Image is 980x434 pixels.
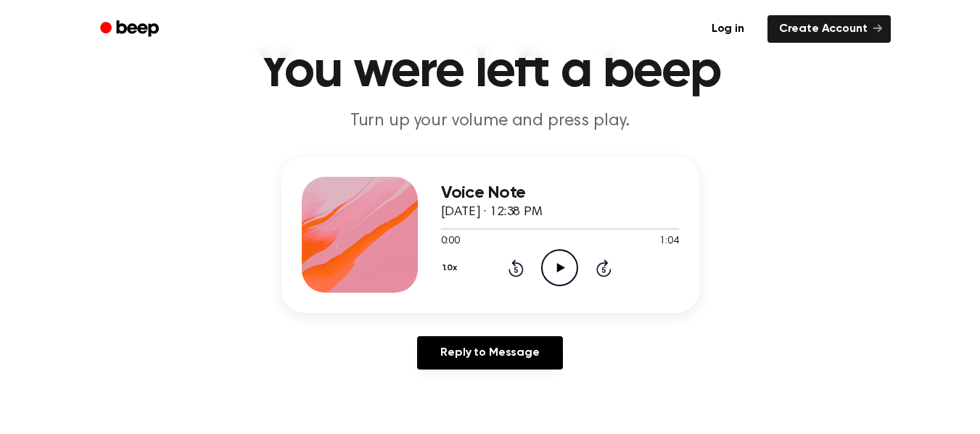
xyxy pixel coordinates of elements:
[659,234,678,249] span: 1:04
[697,12,759,46] a: Log in
[767,15,891,43] a: Create Account
[90,15,172,43] a: Beep
[441,206,543,219] span: [DATE] · 12:38 PM
[417,336,562,370] a: Reply to Message
[119,46,862,98] h1: You were left a beep
[441,256,463,280] button: 1.0x
[441,234,460,249] span: 0:00
[212,109,769,133] p: Turn up your volume and press play.
[441,183,679,203] h3: Voice Note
